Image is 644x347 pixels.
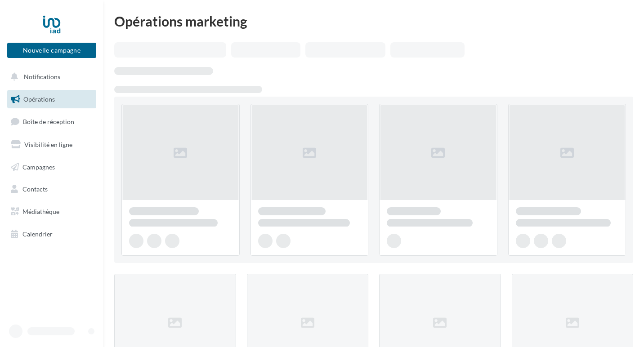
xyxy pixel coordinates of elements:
[5,135,98,154] a: Visibilité en ligne
[5,158,98,177] a: Campagnes
[22,230,53,238] span: Calendrier
[114,14,633,28] div: Opérations marketing
[5,112,98,131] a: Boîte de réception
[23,95,55,103] span: Opérations
[5,202,98,221] a: Médiathèque
[5,67,94,86] button: Notifications
[22,208,59,215] span: Médiathèque
[24,73,60,80] span: Notifications
[5,225,98,244] a: Calendrier
[22,185,48,193] span: Contacts
[5,180,98,199] a: Contacts
[7,43,96,58] button: Nouvelle campagne
[23,118,74,125] span: Boîte de réception
[24,141,72,148] span: Visibilité en ligne
[22,163,55,170] span: Campagnes
[5,90,98,109] a: Opérations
